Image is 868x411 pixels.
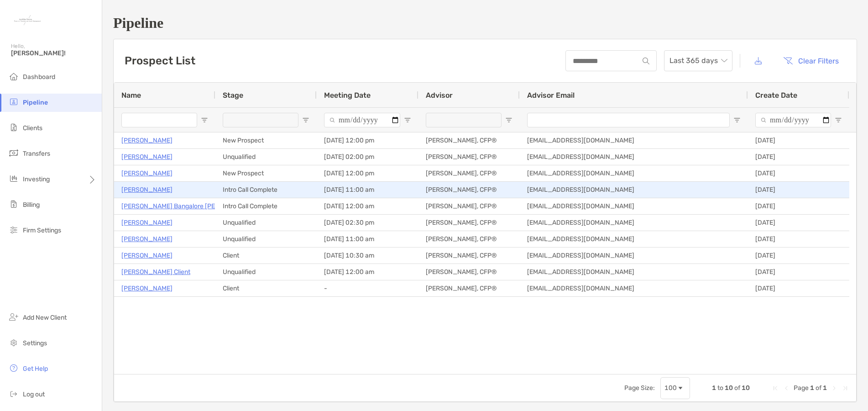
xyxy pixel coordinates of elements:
[712,384,716,392] span: 1
[520,132,748,148] div: [EMAIL_ADDRESS][DOMAIN_NAME]
[121,184,173,195] a: [PERSON_NAME]
[776,51,846,71] button: Clear Filters
[418,198,520,214] div: [PERSON_NAME], CFP®
[8,363,19,374] img: get-help icon
[125,54,195,67] h3: Prospect List
[748,248,849,263] div: [DATE]
[520,248,748,263] div: [EMAIL_ADDRESS][DOMAIN_NAME]
[816,384,821,392] span: of
[121,283,173,294] a: [PERSON_NAME]
[215,264,317,280] div: Unqualified
[810,384,814,392] span: 1
[527,91,575,100] span: Advisor Email
[8,337,19,348] img: settings icon
[121,233,173,245] a: [PERSON_NAME]
[11,49,96,57] span: [PERSON_NAME]!
[23,365,48,373] span: Get Help
[23,150,50,158] span: Transfers
[201,116,208,124] button: Open Filter Menu
[317,132,418,148] div: [DATE] 12:00 pm
[8,122,19,133] img: clients icon
[733,116,741,124] button: Open Filter Menu
[823,384,827,392] span: 1
[831,385,838,392] div: Next Page
[748,165,849,181] div: [DATE]
[317,165,418,181] div: [DATE] 12:00 pm
[734,384,740,392] span: of
[748,264,849,280] div: [DATE]
[748,149,849,165] div: [DATE]
[11,4,44,37] img: Zoe Logo
[121,135,173,146] a: [PERSON_NAME]
[121,113,197,127] input: Name Filter Input
[8,148,19,158] img: transfers icon
[772,385,779,392] div: First Page
[215,132,317,148] div: New Prospect
[215,182,317,198] div: Intro Call Complete
[669,51,727,71] span: Last 365 days
[404,116,411,124] button: Open Filter Menu
[520,182,748,198] div: [EMAIL_ADDRESS][DOMAIN_NAME]
[317,149,418,165] div: [DATE] 02:00 pm
[317,280,418,296] div: -
[23,124,42,132] span: Clients
[8,311,19,322] img: add_new_client icon
[317,264,418,280] div: [DATE] 12:00 am
[520,149,748,165] div: [EMAIL_ADDRESS][DOMAIN_NAME]
[121,91,141,100] span: Name
[121,168,173,179] a: [PERSON_NAME]
[418,231,520,247] div: [PERSON_NAME], CFP®
[215,248,317,263] div: Client
[121,217,173,228] a: [PERSON_NAME]
[215,165,317,181] div: New Prospect
[783,385,790,392] div: Previous Page
[748,198,849,214] div: [DATE]
[121,151,173,163] a: [PERSON_NAME]
[23,339,47,347] span: Settings
[8,96,19,107] img: pipeline icon
[643,58,649,64] img: input icon
[418,165,520,181] div: [PERSON_NAME], CFP®
[23,99,48,106] span: Pipeline
[520,264,748,280] div: [EMAIL_ADDRESS][DOMAIN_NAME]
[215,231,317,247] div: Unqualified
[755,91,797,100] span: Create Date
[418,149,520,165] div: [PERSON_NAME], CFP®
[835,116,842,124] button: Open Filter Menu
[8,224,19,235] img: firm-settings icon
[23,175,50,183] span: Investing
[324,91,371,100] span: Meeting Date
[794,384,809,392] span: Page
[121,266,190,278] p: [PERSON_NAME] Client
[520,165,748,181] div: [EMAIL_ADDRESS][DOMAIN_NAME]
[121,200,256,212] a: [PERSON_NAME] Bangalore [PERSON_NAME]
[418,215,520,231] div: [PERSON_NAME], CFP®
[317,182,418,198] div: [DATE] 11:00 am
[660,377,690,399] div: Page Size
[717,384,723,392] span: to
[8,71,19,82] img: dashboard icon
[121,250,173,261] a: [PERSON_NAME]
[23,227,61,234] span: Firm Settings
[748,132,849,148] div: [DATE]
[8,173,19,184] img: investing icon
[418,182,520,198] div: [PERSON_NAME], CFP®
[748,215,849,231] div: [DATE]
[520,198,748,214] div: [EMAIL_ADDRESS][DOMAIN_NAME]
[215,215,317,231] div: Unqualified
[527,113,730,127] input: Advisor Email Filter Input
[418,132,520,148] div: [PERSON_NAME], CFP®
[215,280,317,296] div: Client
[215,149,317,165] div: Unqualified
[223,91,243,100] span: Stage
[23,73,55,81] span: Dashboard
[426,91,453,100] span: Advisor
